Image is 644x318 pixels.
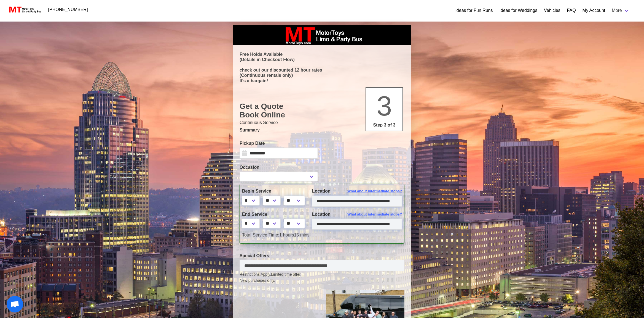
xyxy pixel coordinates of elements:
small: Restrictions Apply. [240,272,404,283]
a: My Account [583,7,605,14]
span: Location [312,212,331,217]
span: 3 [377,90,392,121]
img: MotorToys Logo [8,6,42,14]
label: Special Offers [240,253,404,259]
span: New purchases only. [240,278,404,283]
span: 15 mins [294,233,310,237]
label: Occasion [240,164,318,171]
span: Limited time offer. [271,272,301,277]
a: [PHONE_NUMBER] [45,4,91,15]
a: Vehicles [544,7,560,14]
p: Continuous Service [240,119,404,126]
a: Open chat [7,296,23,312]
div: 1 hours [238,232,406,238]
p: Free Holds Available [240,52,404,57]
label: Begin Service [242,188,304,195]
p: check out our discounted 12 hour rates [240,67,404,73]
h1: Get a Quote Book Online [240,102,404,119]
span: Total Service Time: [242,233,279,237]
label: End Service [242,211,304,218]
p: (Continuous rentals only) [240,73,404,78]
span: What about intermediate stops? [347,212,402,217]
p: Step 3 of 3 [368,122,400,128]
a: Ideas for Weddings [500,7,538,14]
p: (Details in Checkout Flow) [240,57,404,62]
p: Summary [240,127,404,133]
img: box_logo_brand.jpeg [281,25,363,45]
p: It's a bargain! [240,78,404,83]
label: Pickup Date [240,140,318,147]
a: Ideas for Fun Runs [455,7,493,14]
span: What about intermediate stops? [347,188,402,194]
span: Location [312,189,331,193]
a: FAQ [567,7,576,14]
a: More [609,5,633,16]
